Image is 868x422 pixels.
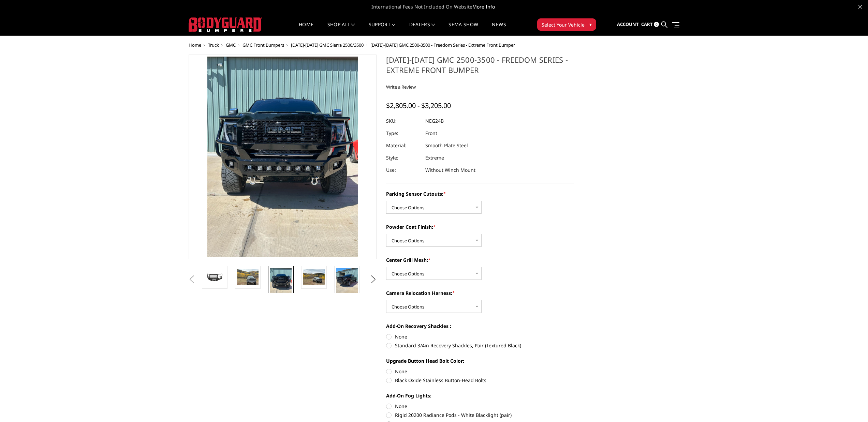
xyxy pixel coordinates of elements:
label: None [386,368,574,375]
a: Account [617,15,639,34]
button: Select Your Vehicle [537,18,596,31]
span: Select Your Vehicle [542,21,585,28]
span: 0 [654,22,659,27]
h1: [DATE]-[DATE] GMC 2500-3500 - Freedom Series - Extreme Front Bumper [386,55,574,80]
a: Dealers [409,22,435,35]
label: Add-On Recovery Shackles : [386,322,574,330]
dt: Material: [386,139,420,152]
span: Account [617,21,639,27]
dd: Smooth Plate Steel [425,139,468,152]
span: $2,805.00 - $3,205.00 [386,101,451,110]
a: Write a Review [386,84,416,90]
dt: Style: [386,152,420,164]
label: Standard 3/4in Recovery Shackles, Pair (Textured Black) [386,342,574,349]
dt: SKU: [386,115,420,127]
dt: Use: [386,164,420,176]
a: 2024-2025 GMC 2500-3500 - Freedom Series - Extreme Front Bumper [189,55,377,259]
label: Rigid 20200 Radiance Pods - White Blacklight (pair) [386,411,574,419]
a: News [492,22,506,35]
dt: Type: [386,127,420,139]
a: Cart 0 [641,15,659,34]
dd: Without Winch Mount [425,164,475,176]
a: GMC Front Bumpers [242,42,284,48]
dd: Front [425,127,437,139]
dd: NEG24B [425,115,444,127]
span: ▾ [589,21,592,28]
a: Truck [208,42,219,48]
span: [DATE]-[DATE] GMC 2500-3500 - Freedom Series - Extreme Front Bumper [370,42,515,48]
img: 2024-2025 GMC 2500-3500 - Freedom Series - Extreme Front Bumper [270,268,292,297]
a: Home [189,42,201,48]
a: shop all [327,22,355,35]
a: SEMA Show [448,22,478,35]
label: Center Grill Mesh: [386,256,574,263]
label: None [386,403,574,410]
a: [DATE]-[DATE] GMC Sierra 2500/3500 [291,42,364,48]
label: None [386,333,574,340]
dd: Extreme [425,152,444,164]
img: 2024-2025 GMC 2500-3500 - Freedom Series - Extreme Front Bumper [204,272,225,282]
a: More Info [472,3,495,10]
label: Camera Relocation Harness: [386,289,574,297]
span: Cart [641,21,653,27]
a: Home [299,22,313,35]
img: BODYGUARD BUMPERS [189,17,262,32]
iframe: Chat Widget [834,389,868,422]
img: 2024-2025 GMC 2500-3500 - Freedom Series - Extreme Front Bumper [336,268,358,297]
img: 2024-2025 GMC 2500-3500 - Freedom Series - Extreme Front Bumper [303,269,325,285]
a: GMC [226,42,236,48]
label: Add-On Fog Lights: [386,392,574,399]
button: Previous [187,274,197,285]
label: Black Oxide Stainless Button-Head Bolts [386,377,574,384]
a: Support [369,22,396,35]
img: 2024-2025 GMC 2500-3500 - Freedom Series - Extreme Front Bumper [237,269,259,285]
label: Powder Coat Finish: [386,223,574,230]
label: Upgrade Button Head Bolt Color: [386,357,574,364]
button: Next [368,274,378,285]
label: Parking Sensor Cutouts: [386,190,574,197]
